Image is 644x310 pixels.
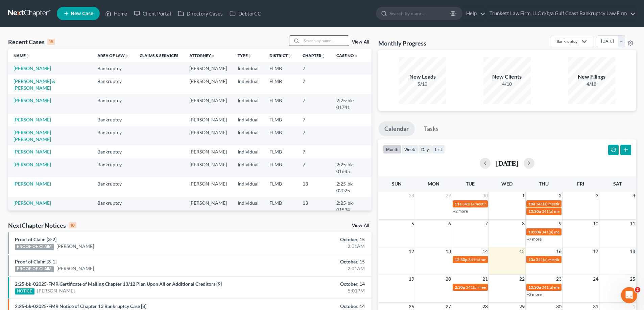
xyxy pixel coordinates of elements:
h3: Monthly Progress [378,39,426,47]
td: [PERSON_NAME] [184,75,232,94]
a: Tasks [418,121,445,136]
td: [PERSON_NAME] [184,94,232,113]
span: Mon [428,181,439,187]
span: 29 [445,192,452,200]
div: 5:01PM [253,287,365,294]
span: Wed [501,181,512,187]
div: 10 [69,222,76,228]
span: 3 [595,192,599,200]
a: Calendar [378,121,415,136]
span: New Case [71,11,93,16]
td: FLMB [264,62,297,75]
div: October, 15 [253,258,365,265]
span: 18 [629,247,636,255]
a: Client Portal [130,7,174,20]
td: FLMB [264,197,297,216]
td: Bankruptcy [92,197,134,216]
button: week [401,145,418,154]
a: Proof of Claim [3-2] [15,236,56,242]
div: NOTICE [15,288,34,294]
a: Chapterunfold_more [303,53,326,58]
button: month [383,145,401,154]
div: NextChapter Notices [8,221,76,229]
div: Bankruptcy [556,38,577,44]
a: Home [102,7,130,20]
span: 15 [519,247,525,255]
a: [PERSON_NAME] [14,149,51,154]
span: 10a [528,201,535,206]
span: Tue [466,181,475,187]
span: 341(a) meeting for [PERSON_NAME] [542,285,607,290]
td: Bankruptcy [92,145,134,158]
td: 7 [297,126,331,145]
i: unfold_more [211,54,215,58]
div: 5/10 [399,81,446,87]
td: Bankruptcy [92,75,134,94]
td: 7 [297,94,331,113]
div: 2:01AM [253,243,365,250]
td: 7 [297,75,331,94]
span: 341(a) meeting for [PERSON_NAME] & [PERSON_NAME] [542,229,643,234]
span: 341(a) meeting for [PERSON_NAME] & [PERSON_NAME] [542,209,643,214]
a: Trunkett Law Firm, LLC d/b/a Gulf Coast Bankruptcy Law Firm [486,7,636,20]
i: unfold_more [288,54,292,58]
td: Bankruptcy [92,114,134,126]
td: Individual [232,75,264,94]
td: FLMB [264,158,297,177]
span: 21 [482,275,488,283]
td: 7 [297,158,331,177]
td: Individual [232,94,264,113]
td: Bankruptcy [92,177,134,197]
td: [PERSON_NAME] [184,177,232,197]
td: Bankruptcy [92,94,134,113]
td: [PERSON_NAME] [184,158,232,177]
span: 23 [555,275,562,283]
span: 4 [632,192,636,200]
div: October, 15 [253,236,365,243]
td: Individual [232,145,264,158]
a: [PERSON_NAME] [14,117,51,122]
td: FLMB [264,114,297,126]
td: [PERSON_NAME] [184,197,232,216]
a: DebtorCC [226,7,264,20]
a: Directory Cases [174,7,226,20]
td: [PERSON_NAME] [184,126,232,145]
span: 10a [528,257,535,262]
td: FLMB [264,145,297,158]
td: 2:25-bk-01534 [331,197,372,216]
i: unfold_more [321,54,326,58]
a: [PERSON_NAME] [PERSON_NAME] [14,130,51,142]
td: Individual [232,114,264,126]
span: 11 [629,220,636,228]
span: 1 [521,192,525,200]
a: Area of Lawunfold_more [97,53,129,58]
div: PROOF OF CLAIM [15,244,54,250]
a: [PERSON_NAME] [14,162,51,167]
span: Sun [392,181,402,187]
a: [PERSON_NAME] [14,65,51,71]
td: [PERSON_NAME] [184,114,232,126]
td: FLMB [264,75,297,94]
span: 20 [445,275,452,283]
td: FLMB [264,126,297,145]
span: 10:30a [528,209,541,214]
span: 14 [482,247,488,255]
a: Case Nounfold_more [336,53,358,58]
a: +7 more [527,236,542,242]
span: 341(a) meeting for [PERSON_NAME] [468,257,533,262]
span: 341(a) meeting for [PERSON_NAME] [462,201,527,206]
div: New Clients [483,73,531,81]
a: [PERSON_NAME] [14,200,51,206]
span: Sat [613,181,622,187]
i: unfold_more [354,54,358,58]
div: Recent Cases [8,38,55,46]
span: 341(a) meeting for [PERSON_NAME] & [PERSON_NAME] [536,201,637,206]
span: 17 [592,247,599,255]
span: 11a [455,201,461,206]
td: Individual [232,126,264,145]
a: 2:25-bk-02025-FMR Certificate of Mailing Chapter 13/12 Plan Upon All or Additional Creditors [9] [15,281,222,287]
a: [PERSON_NAME] [56,243,94,250]
a: +2 more [453,208,468,214]
h2: [DATE] [496,160,518,167]
span: Thu [539,181,549,187]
